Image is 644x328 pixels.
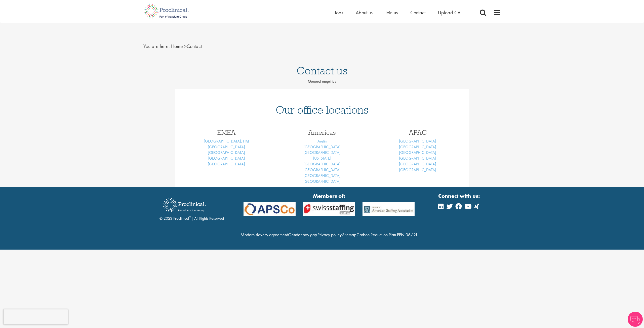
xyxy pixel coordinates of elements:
img: APSCo [299,202,359,216]
img: Chatbot [628,312,643,327]
iframe: reCAPTCHA [4,309,68,324]
a: [GEOGRAPHIC_DATA] [208,144,245,150]
a: [GEOGRAPHIC_DATA] [303,161,341,167]
a: Gender pay gap [288,232,317,238]
a: [US_STATE] [313,156,331,161]
h3: APAC [374,129,462,136]
a: [GEOGRAPHIC_DATA] [208,161,245,167]
h1: Our office locations [182,104,462,115]
sup: ® [189,215,191,219]
a: [GEOGRAPHIC_DATA] [399,156,436,161]
span: > [184,43,187,50]
img: APSCo [359,202,418,216]
a: [GEOGRAPHIC_DATA] [303,144,341,150]
a: [GEOGRAPHIC_DATA] [303,179,341,184]
a: [GEOGRAPHIC_DATA] [399,161,436,167]
strong: Connect with us: [438,192,481,200]
a: Contact [410,9,425,16]
div: © 2023 Proclinical | All Rights Reserved [159,195,224,221]
a: [GEOGRAPHIC_DATA] [208,156,245,161]
strong: Members of: [244,192,415,200]
a: [GEOGRAPHIC_DATA] [303,167,341,172]
h3: EMEA [182,129,270,136]
a: Privacy policy [317,232,342,238]
a: Modern slavery agreement [240,232,288,238]
a: Upload CV [438,9,460,16]
a: [GEOGRAPHIC_DATA] [303,173,341,178]
a: Austin [317,138,327,144]
a: [GEOGRAPHIC_DATA] [208,150,245,155]
a: Jobs [335,9,343,16]
a: Join us [385,9,398,16]
img: Proclinical Recruitment [159,195,210,216]
img: APSCo [240,202,299,216]
a: Carbon Reduction Plan PPN 06/21 [356,232,418,238]
a: [GEOGRAPHIC_DATA] [399,144,436,150]
a: [GEOGRAPHIC_DATA] [303,150,341,155]
h3: Americas [278,129,366,136]
span: Contact [171,43,202,50]
span: You are here: [143,43,170,50]
a: [GEOGRAPHIC_DATA], HQ [204,138,249,144]
a: [GEOGRAPHIC_DATA] [399,138,436,144]
a: [GEOGRAPHIC_DATA] [399,167,436,172]
a: About us [356,9,373,16]
a: [GEOGRAPHIC_DATA] [399,150,436,155]
a: Sitemap [342,232,356,238]
a: breadcrumb link to Home [171,43,183,50]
